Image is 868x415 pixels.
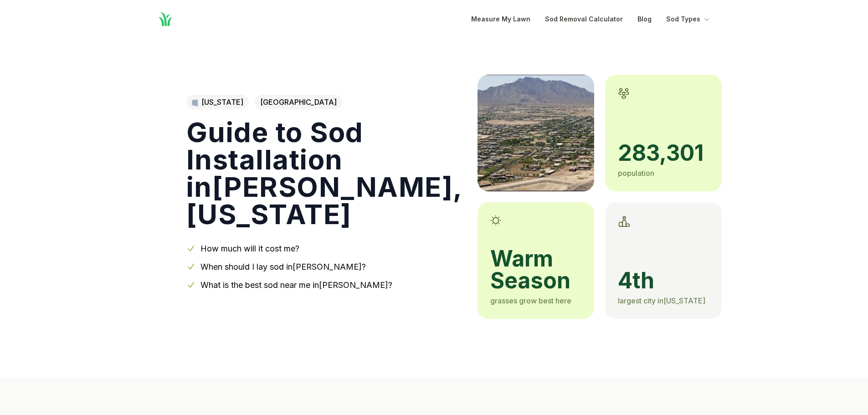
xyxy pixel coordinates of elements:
span: 283,301 [618,142,709,164]
h1: Guide to Sod Installation in [PERSON_NAME] , [US_STATE] [186,118,463,228]
span: [GEOGRAPHIC_DATA] [255,95,342,109]
a: Measure My Lawn [471,14,530,25]
img: Arizona state outline [192,99,198,106]
span: warm season [490,248,581,292]
button: Sod Types [666,14,711,25]
img: A picture of Chandler [478,75,594,191]
a: How much will it cost me? [200,244,299,253]
a: [US_STATE] [186,95,249,109]
a: Sod Removal Calculator [545,14,623,25]
span: grasses grow best here [490,296,571,305]
a: When should I lay sod in[PERSON_NAME]? [200,262,366,272]
span: largest city in [US_STATE] [618,296,705,305]
a: Blog [637,14,652,25]
span: 4th [618,270,709,292]
a: What is the best sod near me in[PERSON_NAME]? [200,280,392,290]
span: population [618,169,654,178]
